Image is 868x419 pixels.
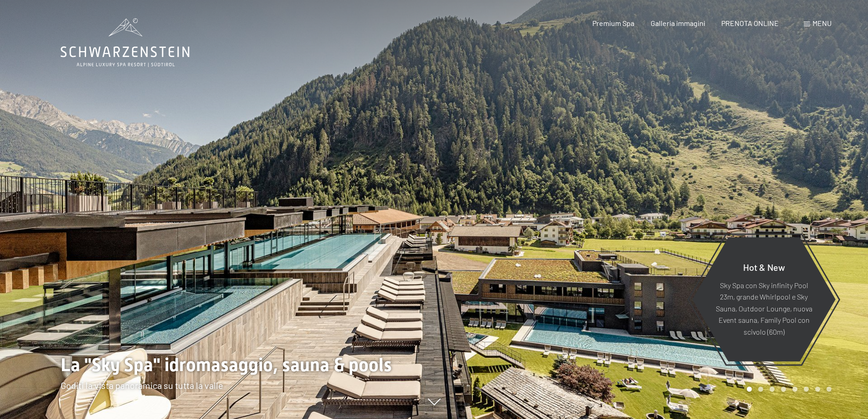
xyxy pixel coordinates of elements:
div: Carousel Page 8 [827,387,832,392]
p: Sky Spa con Sky infinity Pool 23m, grande Whirlpool e Sky Sauna, Outdoor Lounge, nuova Event saun... [714,279,813,337]
a: Hot & New Sky Spa con Sky infinity Pool 23m, grande Whirlpool e Sky Sauna, Outdoor Lounge, nuova ... [692,237,836,362]
div: Carousel Page 4 [781,387,786,392]
a: Galleria immagini [651,19,705,27]
div: Carousel Page 3 [770,387,775,392]
div: Carousel Page 1 (Current Slide) [747,387,752,392]
div: Carousel Page 6 [804,387,809,392]
span: Hot & New [743,261,785,272]
div: Carousel Pagination [744,387,832,392]
div: Carousel Page 2 [758,387,763,392]
a: PRENOTA ONLINE [721,19,779,27]
div: Carousel Page 7 [815,387,820,392]
div: Carousel Page 5 [792,387,797,392]
span: Menu [812,19,832,27]
a: Premium Spa [592,19,634,27]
